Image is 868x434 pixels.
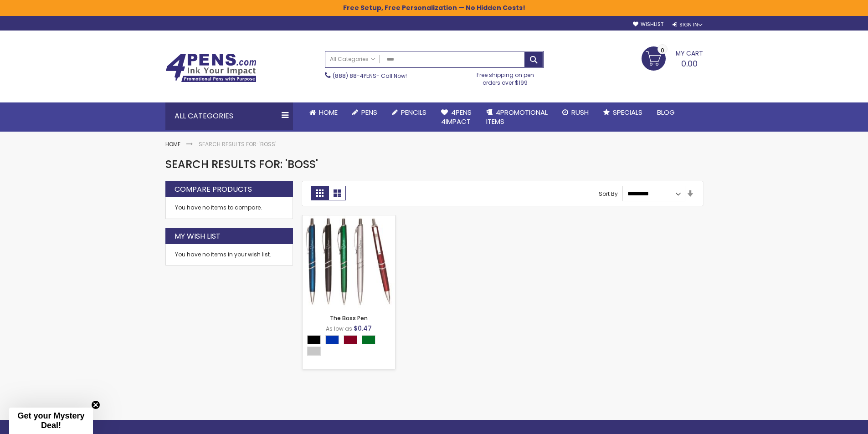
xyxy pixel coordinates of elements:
[325,335,339,344] div: Blue
[362,335,375,344] div: Green
[175,184,252,194] strong: Compare Products
[165,53,257,82] img: 4Pens Custom Pens and Promotional Products
[486,107,548,126] span: 4PROMOTIONAL ITEMS
[434,102,479,132] a: 4Pens4impact
[633,21,663,28] a: Wishlist
[681,58,698,69] span: 0.00
[307,347,321,356] div: Silver
[330,314,368,322] a: The Boss Pen
[467,68,544,86] div: Free shipping on pen orders over $199
[325,51,380,66] a: All Categories
[175,251,283,258] div: You have no items in your wish list.
[479,102,555,132] a: 4PROMOTIONALITEMS
[165,197,293,219] div: You have no items to compare.
[571,107,589,117] span: Rush
[311,186,329,200] strong: Grid
[354,324,372,333] span: $0.47
[326,325,352,332] span: As low as
[91,400,100,409] button: Close teaser
[361,107,377,117] span: Pens
[175,231,221,241] strong: My Wish List
[303,215,395,223] a: The Boss Pen
[673,21,703,28] div: Sign In
[307,335,321,344] div: Black
[165,102,293,130] div: All Categories
[441,107,472,126] span: 4Pens 4impact
[330,56,375,63] span: All Categories
[642,46,703,69] a: 0.00 0
[17,411,84,430] span: Get your Mystery Deal!
[596,102,650,123] a: Specials
[661,46,664,55] span: 0
[345,102,385,123] a: Pens
[165,157,318,172] span: Search results for: 'boss'
[657,107,675,117] span: Blog
[199,140,276,148] strong: Search results for: 'boss'
[599,189,618,197] label: Sort By
[302,102,345,123] a: Home
[344,335,357,344] div: Burgundy
[9,408,93,434] div: Get your Mystery Deal!Close teaser
[555,102,596,123] a: Rush
[333,72,407,80] span: - Call Now!
[613,107,642,117] span: Specials
[333,72,376,80] a: (888) 88-4PENS
[401,107,426,117] span: Pencils
[303,215,395,308] img: The Boss Pen
[307,335,395,358] div: Select A Color
[793,409,868,434] iframe: Google Customer Reviews
[650,102,682,123] a: Blog
[319,107,338,117] span: Home
[165,140,180,148] a: Home
[385,102,434,123] a: Pencils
